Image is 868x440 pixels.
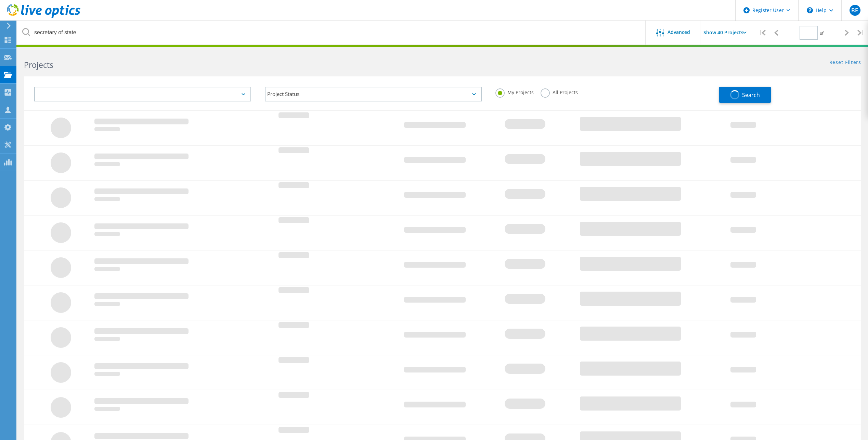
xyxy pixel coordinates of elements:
button: Search [719,87,771,103]
a: Live Optics Dashboard [7,14,80,19]
span: of [820,30,824,36]
input: Search projects by name, owner, ID, company, etc [17,21,646,45]
div: | [755,21,769,45]
svg: \n [807,7,813,13]
div: Project Status [265,87,482,101]
span: BE [851,8,858,13]
label: All Projects [541,88,578,95]
div: | [854,21,868,45]
b: Projects [24,59,53,70]
label: My Projects [495,88,534,95]
span: Search [742,91,760,99]
span: Advanced [668,30,690,35]
a: Reset Filters [829,60,861,66]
